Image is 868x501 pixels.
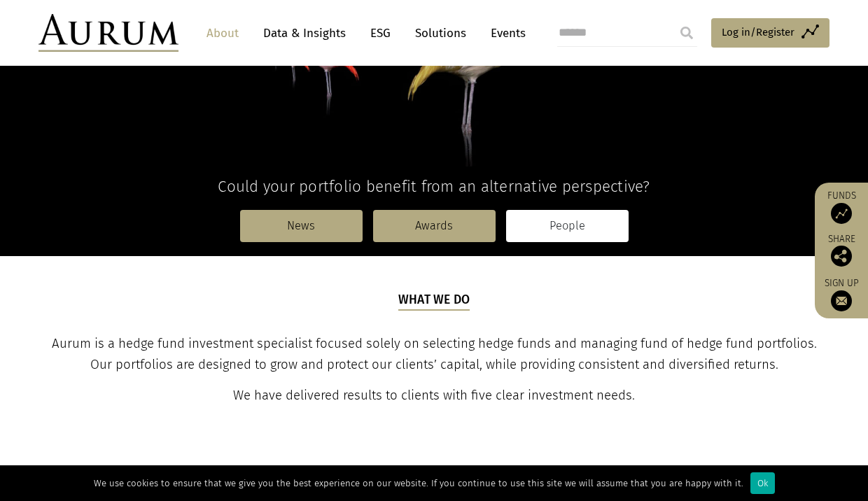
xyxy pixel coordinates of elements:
a: Events [484,20,526,46]
h5: What we do [398,291,470,311]
span: Aurum is a hedge fund investment specialist focused solely on selecting hedge funds and managing ... [52,336,817,372]
a: Sign up [822,277,861,311]
img: Aurum [38,14,178,52]
div: Share [822,234,861,267]
a: Solutions [408,20,473,46]
input: Submit [673,19,701,47]
a: Funds [822,190,861,224]
img: Share this post [831,246,852,267]
div: Ok [750,472,775,494]
h4: Could your portfolio benefit from an alternative perspective? [38,177,829,196]
a: About [199,20,246,46]
img: Sign up to our newsletter [831,290,852,311]
a: People [506,210,629,242]
a: Log in/Register [711,18,829,48]
img: Access Funds [831,203,852,224]
span: We have delivered results to clients with five clear investment needs. [233,388,635,403]
span: Log in/Register [722,24,794,41]
a: News [240,210,363,242]
a: Data & Insights [256,20,353,46]
a: ESG [363,20,398,46]
a: Awards [373,210,496,242]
